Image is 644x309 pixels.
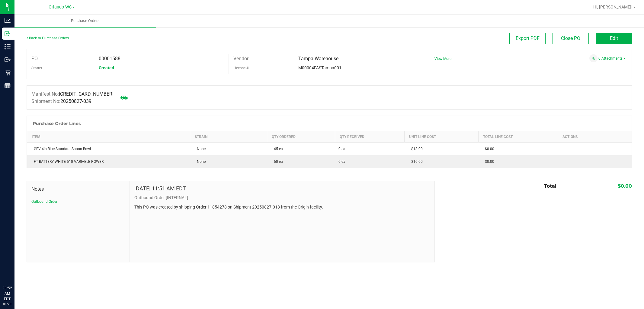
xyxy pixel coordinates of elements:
[434,57,451,61] a: View More
[233,64,248,73] label: License #
[408,159,423,164] span: $10.00
[63,18,108,24] span: Purchase Orders
[598,56,626,61] a: 0 Attachments
[6,261,24,279] iframe: Resource center
[31,64,42,73] label: Status
[31,199,57,204] button: Outbound Order
[194,147,206,151] span: None
[134,195,430,201] p: Outbound Order [INTERNAL]
[482,147,494,151] span: $0.00
[5,70,11,76] inline-svg: Retail
[27,36,69,40] a: Back to Purchase Orders
[18,260,25,267] iframe: Resource center unread badge
[31,90,114,98] label: Manifest No:
[99,56,120,61] span: 00001588
[3,302,12,306] p: 08/28
[553,33,589,44] button: Close PO
[298,56,338,61] span: Tampa Warehouse
[33,121,81,126] h1: Purchase Order Lines
[60,98,91,104] span: 20250827-039
[3,285,12,302] p: 11:52 AM EDT
[610,35,618,41] span: Edit
[5,44,11,50] inline-svg: Inventory
[298,65,341,70] span: M00004FASTampa001
[5,18,11,24] inline-svg: Analytics
[338,159,345,164] span: 0 ea
[335,131,404,143] th: Qty Received
[190,131,267,143] th: Strain
[589,54,598,62] span: Attach a document
[27,131,190,143] th: Item
[49,5,72,10] span: Orlando WC
[405,131,479,143] th: Unit Line Cost
[267,131,335,143] th: Qty Ordered
[31,186,125,193] span: Notes
[338,146,345,152] span: 0 ea
[99,65,114,70] span: Created
[31,54,38,63] label: PO
[561,35,580,41] span: Close PO
[14,15,156,27] a: Purchase Orders
[118,91,130,104] span: Mark as not Arrived
[5,83,11,89] inline-svg: Reports
[5,57,11,63] inline-svg: Outbound
[408,147,423,151] span: $18.00
[509,33,546,44] button: Export PDF
[596,33,632,44] button: Edit
[134,186,186,192] h4: [DATE] 11:51 AM EDT
[516,35,540,41] span: Export PDF
[544,183,556,189] span: Total
[233,54,248,63] label: Vendor
[271,147,283,151] span: 45 ea
[5,31,11,37] inline-svg: Inbound
[134,204,430,210] p: This PO was created by shipping Order 11854278 on Shipment 20250827-018 from the Origin facility.
[618,183,632,189] span: $0.00
[31,159,187,164] div: FT BATTERY WHITE 510 VARIABLE POWER
[558,131,632,143] th: Actions
[482,159,494,164] span: $0.00
[271,159,283,164] span: 60 ea
[59,91,114,97] span: [CREDIT_CARD_NUMBER]
[194,159,206,164] span: None
[593,5,633,9] span: Hi, [PERSON_NAME]!
[31,146,187,152] div: GRV 4in Blue Standard Spoon Bowl
[478,131,558,143] th: Total Line Cost
[31,98,91,105] label: Shipment No:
